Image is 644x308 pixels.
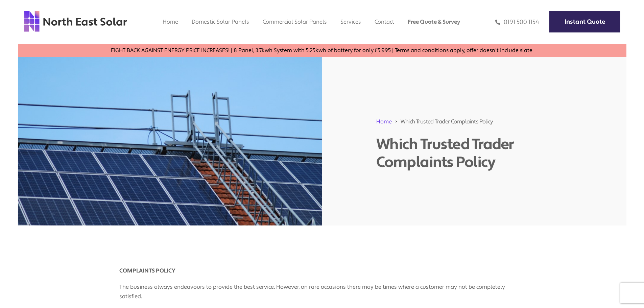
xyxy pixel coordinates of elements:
[375,18,394,25] a: Contact
[18,57,322,226] img: solar panelS
[192,18,249,25] a: Domestic Solar Panels
[376,118,392,125] a: Home
[119,267,175,274] b: COMPLAINTS POLICY
[549,11,620,32] a: Instant Quote
[408,18,460,25] a: Free Quote & Survey
[395,118,398,125] img: 211688_forward_arrow_icon.svg
[495,18,539,26] a: 0191 500 1154
[340,18,361,25] a: Services
[24,10,127,32] img: north east solar logo
[376,136,572,171] h1: Which Trusted Trader Complaints Policy
[495,18,500,26] img: phone icon
[163,18,178,25] a: Home
[263,18,327,25] a: Commercial Solar Panels
[401,118,493,125] span: Which Trusted Trader Complaints Policy
[119,276,525,301] p: The business always endeavours to provide the best service. However, on rare occasions there may ...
